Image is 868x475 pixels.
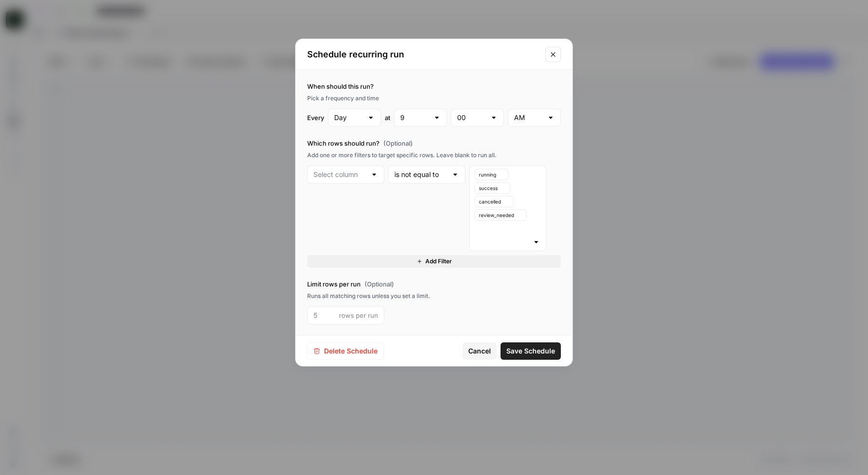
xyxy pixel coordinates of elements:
[307,342,384,360] button: Delete Schedule
[400,113,429,122] input: 9
[307,255,561,268] button: Add Filter
[501,342,561,360] button: Save Schedule
[339,311,378,320] span: rows per run
[475,209,527,221] button: review_needed
[479,184,498,192] span: success
[324,346,378,356] span: Delete Schedule
[479,171,496,178] span: running
[385,113,390,122] div: at
[365,279,394,289] span: (Optional)
[383,138,413,148] span: (Optional)
[307,151,561,160] div: Add one or more filters to target specific rows. Leave blank to run all.
[425,257,452,266] span: Add Filter
[479,198,501,205] span: cancelled
[313,170,366,179] input: Select column
[479,211,514,219] span: review_needed
[506,346,555,356] span: Save Schedule
[307,94,561,103] div: Pick a frequency and time
[334,113,363,122] input: Day
[307,81,561,91] label: When should this run?
[307,279,561,289] label: Limit rows per run
[514,113,543,122] input: AM
[462,342,497,360] button: Cancel
[307,113,324,122] div: Every
[457,113,486,122] input: 00
[394,170,448,179] input: is not equal to
[313,311,335,320] input: 5
[475,182,510,194] button: success
[307,48,540,61] h2: Schedule recurring run
[545,47,561,62] button: Close modal
[475,169,509,180] button: running
[307,292,561,300] div: Runs all matching rows unless you set a limit.
[468,346,491,356] span: Cancel
[475,196,514,207] button: cancelled
[307,138,561,148] label: Which rows should run?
